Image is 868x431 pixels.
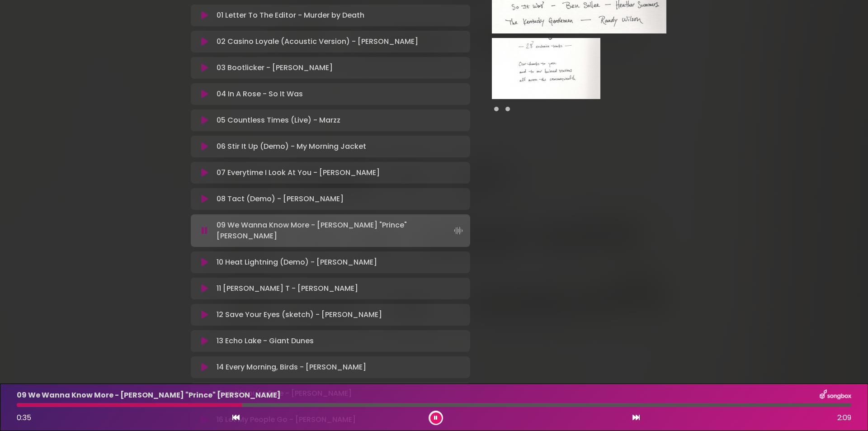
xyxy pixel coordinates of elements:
[217,36,418,47] p: 02 Casino Loyale (Acoustic Version) - [PERSON_NAME]
[217,283,358,294] p: 11 [PERSON_NAME] T - [PERSON_NAME]
[837,412,851,423] span: 2:09
[217,89,303,99] p: 04 In A Rose - So It Was
[217,257,377,268] p: 10 Heat Lightning (Demo) - [PERSON_NAME]
[217,10,364,21] p: 01 Letter To The Editor - Murder by Death
[820,389,851,401] img: songbox-logo-white.png
[217,167,380,178] p: 07 Everytime I Look At You - [PERSON_NAME]
[17,390,281,401] p: 09 We Wanna Know More - [PERSON_NAME] "Prince" [PERSON_NAME]
[217,220,464,242] p: 09 We Wanna Know More - [PERSON_NAME] "Prince" [PERSON_NAME]
[452,224,465,237] img: waveform4.gif
[217,62,333,73] p: 03 Bootlicker - [PERSON_NAME]
[217,362,366,373] p: 14 Every Morning, Birds - [PERSON_NAME]
[217,309,382,320] p: 12 Save Your Eyes (sketch) - [PERSON_NAME]
[492,38,600,99] img: VTNrOFRoSLGAMNB5FI85
[217,336,314,346] p: 13 Echo Lake - Giant Dunes
[217,194,344,204] p: 08 Tact (Demo) - [PERSON_NAME]
[217,115,340,126] p: 05 Countless Times (Live) - Marzz
[17,412,31,423] span: 0:35
[217,141,366,152] p: 06 Stir It Up (Demo) - My Morning Jacket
